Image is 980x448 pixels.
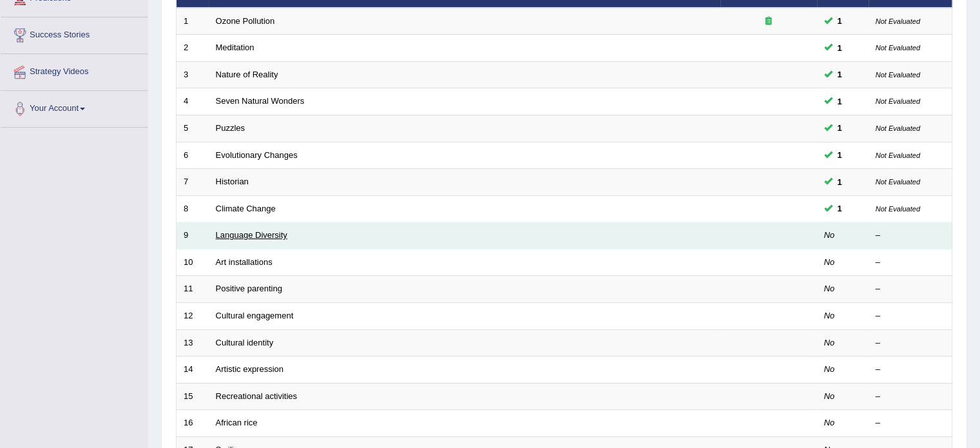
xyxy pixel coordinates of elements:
[216,70,278,79] a: Nature of Reality
[1,91,148,123] a: Your Account
[876,364,945,376] div: –
[177,276,209,303] td: 11
[216,16,275,26] a: Ozone Pollution
[216,150,298,160] a: Evolutionary Changes
[177,329,209,356] td: 13
[824,391,835,401] em: No
[876,17,920,25] small: Not Evaluated
[876,97,920,105] small: Not Evaluated
[832,202,847,215] span: You can still take this question
[177,249,209,276] td: 10
[876,310,945,322] div: –
[824,364,835,374] em: No
[177,88,209,115] td: 4
[876,337,945,349] div: –
[824,311,835,320] em: No
[177,8,209,35] td: 1
[216,391,297,401] a: Recreational activities
[216,177,249,186] a: Historian
[1,54,148,86] a: Strategy Videos
[177,115,209,142] td: 5
[216,96,305,106] a: Seven Natural Wonders
[177,169,209,196] td: 7
[832,41,847,55] span: You can still take this question
[876,71,920,79] small: Not Evaluated
[824,418,835,427] em: No
[1,17,148,50] a: Success Stories
[876,205,920,213] small: Not Evaluated
[216,364,283,374] a: Artistic expression
[876,178,920,186] small: Not Evaluated
[876,229,945,242] div: –
[727,15,810,28] div: Exam occurring question
[876,151,920,159] small: Not Evaluated
[177,35,209,62] td: 2
[216,338,274,347] a: Cultural identity
[177,410,209,437] td: 16
[216,43,255,52] a: Meditation
[876,257,945,269] div: –
[876,417,945,429] div: –
[832,148,847,162] span: You can still take this question
[832,175,847,189] span: You can still take this question
[216,230,287,240] a: Language Diversity
[216,284,282,293] a: Positive parenting
[876,283,945,295] div: –
[216,204,276,213] a: Climate Change
[216,123,245,133] a: Puzzles
[177,222,209,249] td: 9
[832,121,847,135] span: You can still take this question
[216,311,294,320] a: Cultural engagement
[177,302,209,329] td: 12
[824,338,835,347] em: No
[216,257,273,267] a: Art installations
[177,61,209,88] td: 3
[876,391,945,403] div: –
[177,142,209,169] td: 6
[876,44,920,52] small: Not Evaluated
[876,124,920,132] small: Not Evaluated
[824,257,835,267] em: No
[216,418,258,427] a: African rice
[824,284,835,293] em: No
[832,68,847,81] span: You can still take this question
[177,356,209,384] td: 14
[177,195,209,222] td: 8
[832,14,847,28] span: You can still take this question
[177,383,209,410] td: 15
[832,95,847,108] span: You can still take this question
[824,230,835,240] em: No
